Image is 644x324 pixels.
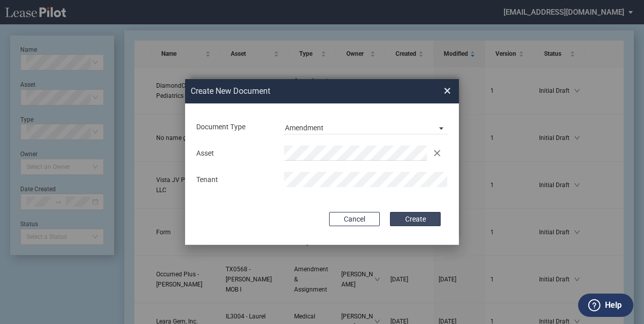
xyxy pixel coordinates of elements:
div: Amendment [285,124,324,132]
div: Document Type [191,122,278,132]
md-dialog: Create New ... [185,79,459,245]
div: Asset [191,149,278,159]
h2: Create New Document [191,86,408,97]
label: Help [605,299,622,312]
div: Tenant [191,175,278,185]
button: Cancel [329,212,380,226]
span: × [444,83,451,99]
button: Create [390,212,441,226]
md-select: Document Type: Amendment [284,119,448,134]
